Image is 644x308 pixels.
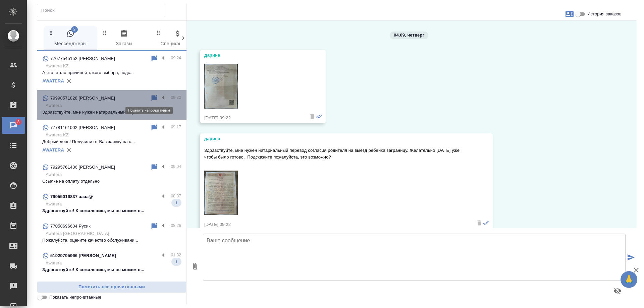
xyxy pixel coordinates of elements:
[64,145,74,155] button: Удалить привязку
[71,26,78,33] span: 3
[42,78,64,83] a: AWATERA
[50,55,115,62] p: 77077545152 [PERSON_NAME]
[42,147,64,152] a: AWATERA
[171,55,181,61] p: 09:24
[50,223,91,230] p: 77058696604 Русик
[561,6,578,22] button: Заявки
[204,52,302,59] div: дарина
[50,124,115,131] p: 77781161002 [PERSON_NAME]
[155,29,201,48] span: Спецификации
[101,29,147,48] span: Заказы
[13,119,23,125] span: 3
[50,252,116,259] p: 51929795966 [PERSON_NAME]
[204,147,469,161] p: Здравствуйте, мне нужен натариальный перевод согласия родителя на выезд ребенка заграницу. Желате...
[171,193,181,199] p: 08:37
[587,11,622,17] span: История заказов
[42,138,181,145] p: Добрый день! Получили от Вас заявку на с...
[37,51,186,90] div: 77077545152 [PERSON_NAME]09:24Awatera KZА что стало причиной такого выбора, подс...AWATERA
[46,201,181,207] p: Awatera
[171,94,181,101] p: 09:22
[48,29,93,48] span: Мессенджеры
[204,171,238,215] img: Thumbnail
[46,63,181,69] p: Awatera KZ
[50,95,115,102] p: 79998571828 [PERSON_NAME]
[37,189,186,218] div: 79955016837 аааа@08:37AwateraЗдравствуйте! К сожалению, мы не можем о...1
[37,120,186,159] div: 77781161002 [PERSON_NAME]09:17Awatera KZДобрый день! Получили от Вас заявку на с...AWATERA
[46,132,181,138] p: Awatera KZ
[171,258,181,265] span: 1
[204,64,238,109] img: Thumbnail
[50,164,115,171] p: 79295761436 [PERSON_NAME]
[204,221,469,228] div: [DATE] 09:22
[171,124,181,130] p: 09:17
[50,193,93,200] p: 79955016837 аааа@
[609,283,626,299] button: Предпросмотр
[171,222,181,229] p: 08:26
[37,248,186,277] div: 51929795966 [PERSON_NAME]01:32AwateraЗдравствуйте! К сожалению, мы не можем о...1
[171,199,181,206] span: 1
[204,135,469,142] div: дарина
[37,159,186,189] div: 79295761436 [PERSON_NAME]09:04AwateraСсылке на оплату отдельно
[102,29,108,36] svg: Зажми и перетащи, чтобы поменять порядок вкладок
[41,6,165,15] input: Поиск
[621,271,637,288] button: 🙏
[42,237,181,244] p: Пожалуйста, оцените качество обслуживани...
[42,69,181,76] p: А что стало причиной такого выбора, подс...
[204,115,302,121] div: [DATE] 09:22
[37,281,186,293] button: Пометить все прочитанными
[155,29,162,36] svg: Зажми и перетащи, чтобы поменять порядок вкладок
[394,32,424,39] p: 04.09, четверг
[37,90,186,120] div: 79998571828 [PERSON_NAME]09:22AwateraЗдравствуйте, мне нужен натариальный пер...
[623,272,635,287] span: 🙏
[150,55,158,63] div: Пометить непрочитанным
[41,283,183,291] span: Пометить все прочитанными
[46,230,181,237] p: Awatera [GEOGRAPHIC_DATA]
[2,117,25,134] a: 3
[64,76,74,86] button: Удалить привязку
[48,29,54,36] svg: Зажми и перетащи, чтобы поменять порядок вкладок
[46,260,181,266] p: Awatera
[42,207,181,214] p: Здравствуйте! К сожалению, мы не можем о...
[171,252,181,258] p: 01:32
[150,124,158,132] div: Пометить непрочитанным
[46,171,181,178] p: Awatera
[171,163,181,170] p: 09:04
[37,218,186,248] div: 77058696604 Русик08:26Awatera [GEOGRAPHIC_DATA]Пожалуйста, оцените качество обслуживани...
[150,163,158,171] div: Пометить непрочитанным
[42,178,181,185] p: Ссылке на оплату отдельно
[42,109,181,116] p: Здравствуйте, мне нужен натариальный пер...
[42,266,181,273] p: Здравствуйте! К сожалению, мы не можем о...
[150,222,158,230] div: Пометить непрочитанным
[49,294,101,301] span: Показать непрочитанные
[46,102,181,109] p: Awatera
